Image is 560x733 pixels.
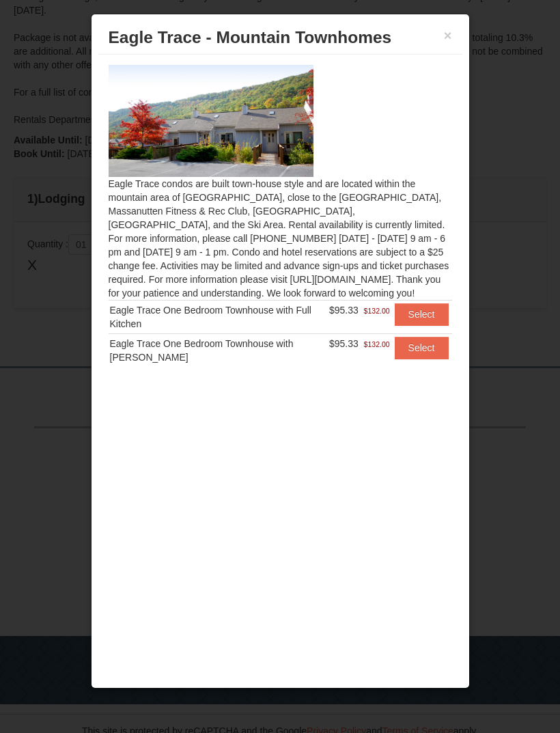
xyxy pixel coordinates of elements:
span: $95.33 [329,338,359,349]
span: Eagle Trace - Mountain Townhomes [109,28,392,46]
span: $95.33 [329,305,359,316]
span: $132.00 [364,304,390,318]
button: × [444,29,452,42]
img: 19218983-1-9b289e55.jpg [109,65,313,177]
div: Eagle Trace condos are built town-house style and are located within the mountain area of [GEOGRA... [98,55,462,603]
button: Select [395,337,449,359]
button: Select [395,303,449,325]
span: $132.00 [364,337,390,351]
div: Eagle Trace One Bedroom Townhouse with Full Kitchen [110,303,327,331]
div: Eagle Trace One Bedroom Townhouse with [PERSON_NAME] [110,337,327,364]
